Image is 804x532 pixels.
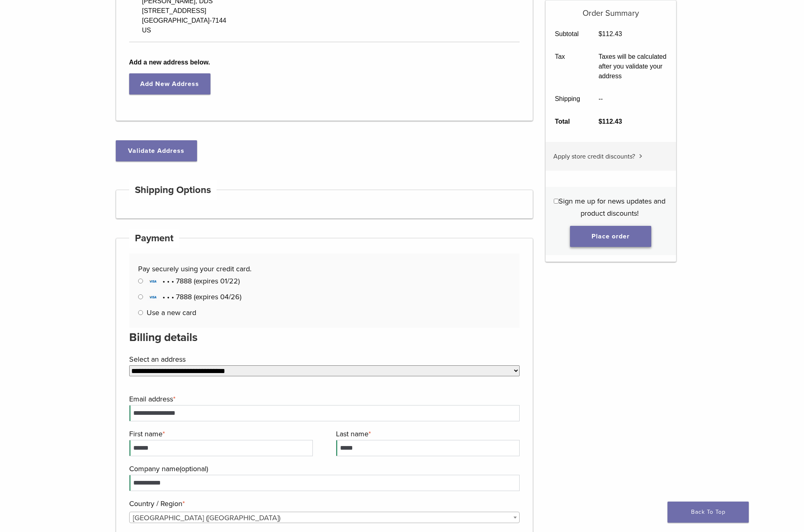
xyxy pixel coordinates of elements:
label: Company name [129,463,518,475]
label: Country / Region [129,498,518,510]
th: Subtotal [546,23,589,45]
input: Sign me up for news updates and product discounts! [554,199,559,204]
span: Sign me up for news updates and product discounts! [559,197,665,218]
span: (optional) [180,464,208,473]
label: Use a new card [147,308,196,317]
a: Back To Top [667,502,749,523]
button: Validate Address [116,140,197,161]
img: Visa [147,277,159,285]
label: Email address [129,393,518,405]
h4: Shipping Options [129,180,217,200]
span: • • • 7888 (expires 01/22) [147,277,240,285]
b: Add a new address below. [129,58,520,67]
h5: Order Summary [546,0,676,18]
span: $ [598,30,602,37]
span: $ [598,118,602,125]
h3: Billing details [129,328,520,347]
img: Visa [147,293,159,301]
span: • • • 7888 (expires 04/26) [147,292,241,301]
th: Tax [546,45,589,88]
td: Taxes will be calculated after you validate your address [589,45,676,88]
p: Pay securely using your credit card. [138,263,510,275]
a: Add New Address [129,73,210,94]
label: Select an address [129,353,518,365]
span: Apply store credit discounts? [553,152,635,161]
button: Place order [570,226,651,247]
bdi: 112.43 [598,118,622,125]
bdi: 112.43 [598,30,622,37]
label: Last name [336,428,518,440]
th: Total [546,110,589,133]
label: First name [129,428,311,440]
span: United States (US) [130,512,520,523]
h4: Payment [129,229,180,248]
span: Country / Region [129,512,520,523]
th: Shipping [546,88,589,110]
img: caret.svg [639,154,642,158]
span: -- [598,95,603,102]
